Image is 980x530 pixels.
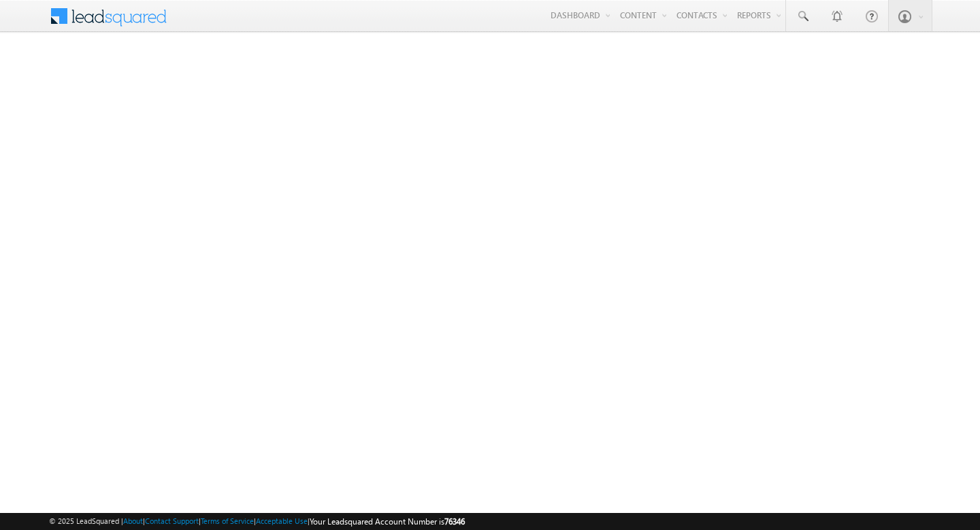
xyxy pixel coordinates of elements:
[310,516,465,527] span: Your Leadsquared Account Number is
[123,516,143,525] a: About
[145,516,199,525] a: Contact Support
[201,516,254,525] a: Terms of Service
[256,516,308,525] a: Acceptable Use
[49,515,465,528] span: © 2025 LeadSquared | | | | |
[444,516,465,527] span: 76346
